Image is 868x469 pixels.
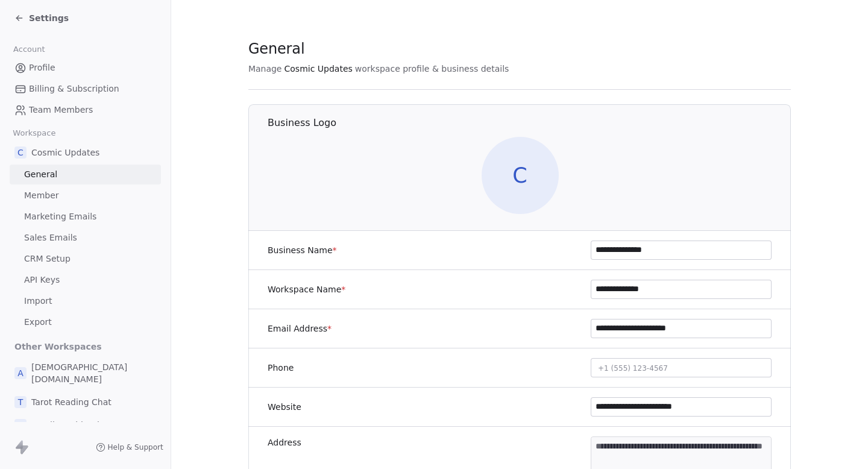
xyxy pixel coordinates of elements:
span: Account [8,40,50,58]
span: Cosmic Updates [285,63,353,75]
a: Import [10,291,161,311]
a: Member [10,186,161,206]
span: Team Members [29,104,93,116]
span: A [14,367,27,379]
a: Team Members [10,100,161,120]
h1: Business Logo [268,116,791,130]
span: Workspace [8,124,61,142]
a: Billing & Subscription [10,79,161,99]
span: C [481,137,558,214]
span: E [14,419,27,431]
a: General [10,165,161,184]
label: Business Name [268,244,337,256]
button: +1 (555) 123-4567 [591,358,772,377]
a: Sales Emails [10,228,161,248]
span: General [248,40,305,58]
span: Profile [29,61,55,74]
label: Address [268,436,301,449]
a: API Keys [10,270,161,290]
span: CRM Setup [24,253,71,265]
span: Billing & Subscription [29,83,119,95]
label: Email Address [268,323,332,335]
span: Sales Emails [24,231,77,244]
a: Profile [10,58,161,78]
a: Settings [14,12,69,24]
a: Help & Support [96,442,163,452]
span: T [14,396,27,408]
a: CRM Setup [10,249,161,269]
span: API Keys [24,274,60,286]
span: Other Workspaces [10,337,107,356]
span: +1 (555) 123-4567 [598,364,668,373]
span: C [14,146,27,159]
span: Manage [248,63,282,75]
label: Workspace Name [268,283,345,295]
label: Website [268,401,301,413]
span: Tarot Reading Chat [31,396,112,408]
span: Import [24,295,52,307]
span: Member [24,189,59,202]
span: Export [24,316,52,329]
span: [DEMOGRAPHIC_DATA][DOMAIN_NAME] [31,361,156,385]
span: Settings [29,12,69,24]
span: Marketing Emails [24,210,96,223]
a: Export [10,312,161,332]
a: Marketing Emails [10,207,161,227]
span: Help & Support [108,442,163,452]
span: workspace profile & business details [355,63,509,75]
span: Email combinations [31,419,115,431]
span: Cosmic Updates [31,146,99,159]
span: General [24,168,57,181]
label: Phone [268,362,294,374]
